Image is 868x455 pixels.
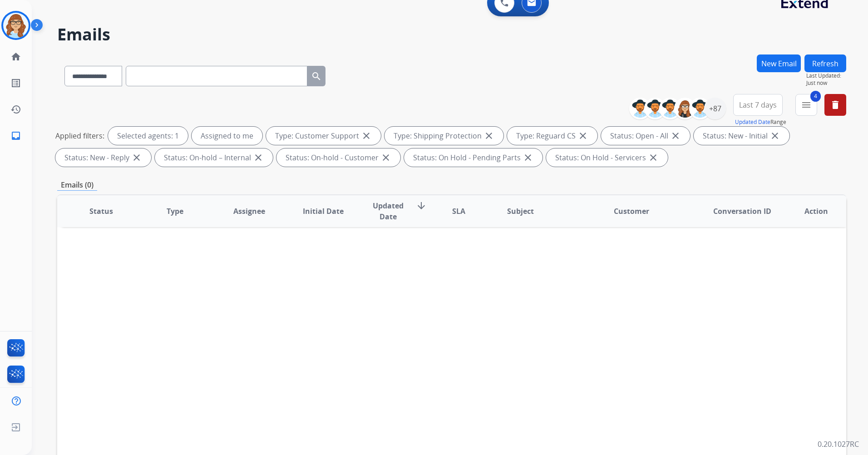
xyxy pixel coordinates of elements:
mat-icon: close [670,130,681,141]
span: Last 7 days [739,103,777,107]
button: New Email [757,54,801,72]
div: Selected agents: 1 [108,127,188,145]
span: Type [167,206,183,217]
div: +87 [704,98,726,119]
div: Status: Open - All [601,127,690,145]
button: Last 7 days [733,94,783,116]
span: SLA [452,206,465,217]
h2: Emails [57,25,846,44]
mat-icon: inbox [10,130,21,141]
mat-icon: close [483,130,494,141]
mat-icon: close [361,130,372,141]
mat-icon: arrow_downward [416,200,427,211]
mat-icon: list_alt [10,78,21,89]
div: Status: On Hold - Servicers [546,148,668,167]
th: Action [772,195,846,227]
div: Status: New - Reply [55,148,151,167]
mat-icon: close [131,152,142,163]
span: Last Updated: [806,72,846,79]
p: 0.20.1027RC [818,439,859,450]
span: Updated Date [368,200,409,222]
span: Status [89,206,113,217]
div: Status: On-hold – Internal [155,148,273,167]
p: Emails (0) [57,179,97,191]
div: Type: Customer Support [266,127,381,145]
span: Assignee [233,206,265,217]
div: Type: Reguard CS [507,127,597,145]
mat-icon: search [311,71,322,82]
mat-icon: history [10,104,21,115]
span: Initial Date [303,206,344,217]
div: Assigned to me [192,127,262,145]
mat-icon: close [523,152,533,163]
mat-icon: close [380,152,391,163]
mat-icon: home [10,51,21,62]
mat-icon: menu [801,99,812,110]
mat-icon: close [253,152,264,163]
div: Status: On-hold - Customer [276,148,400,167]
span: Subject [507,206,534,217]
button: Refresh [804,54,846,72]
div: Status: On Hold - Pending Parts [404,148,542,167]
span: 4 [810,91,821,102]
mat-icon: close [648,152,659,163]
p: Applied filters: [55,130,104,141]
span: Range [735,118,786,126]
mat-icon: close [577,130,588,141]
div: Status: New - Initial [694,127,789,145]
img: avatar [3,13,29,38]
button: Updated Date [735,119,770,126]
button: 4 [795,94,817,116]
span: Customer [614,206,649,217]
div: Type: Shipping Protection [385,127,503,145]
mat-icon: close [769,130,780,141]
span: Conversation ID [713,206,771,217]
span: Just now [806,79,846,87]
mat-icon: delete [830,99,841,110]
